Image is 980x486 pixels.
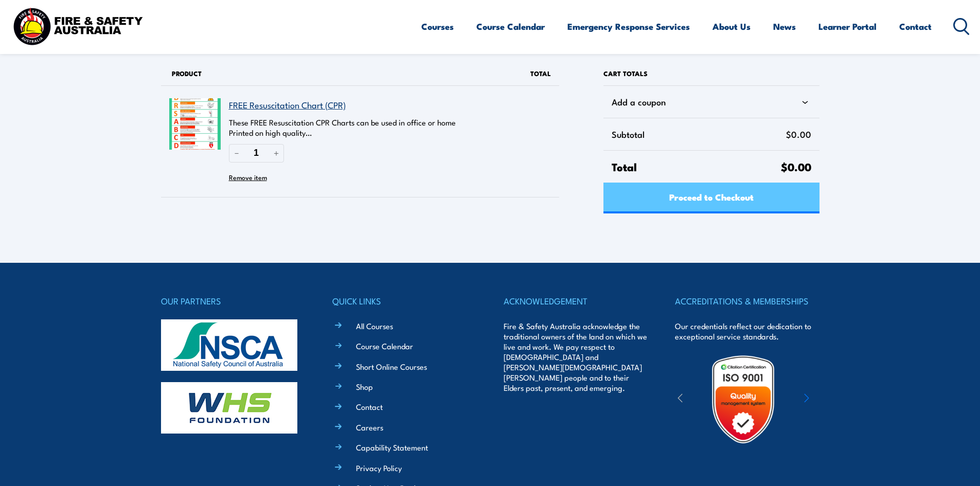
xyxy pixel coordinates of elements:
[603,62,819,85] h2: Cart totals
[818,13,877,40] a: Learner Portal
[504,321,648,393] p: Fire & Safety Australia acknowledge the traditional owners of the land on which we live and work....
[530,68,551,78] span: Total
[712,13,751,40] a: About Us
[421,13,454,40] a: Courses
[504,294,648,308] h4: ACKNOWLEDGEMENT
[781,158,811,175] span: $0.00
[773,13,796,40] a: News
[244,144,269,162] input: Quantity of FREE Resuscitation Chart (CPR) in your cart.
[675,294,819,308] h4: ACCREDITATIONS & MEMBERSHIPS
[476,13,545,40] a: Course Calendar
[603,183,819,213] a: Proceed to Checkout
[675,321,819,341] p: Our credentials reflect our dedication to exceptional service standards.
[899,13,932,40] a: Contact
[229,98,346,111] a: FREE Resuscitation Chart (CPR)
[229,169,267,185] button: Remove FREE Resuscitation Chart (CPR) from cart
[269,144,284,162] button: Increase quantity of FREE Resuscitation Chart (CPR)
[356,320,393,331] a: All Courses
[612,159,780,174] span: Total
[356,401,383,412] a: Contact
[356,422,383,433] a: Careers
[356,340,413,351] a: Course Calendar
[612,127,786,142] span: Subtotal
[698,354,788,444] img: Untitled design (19)
[789,382,878,417] img: ewpa-logo
[669,183,754,210] span: Proceed to Checkout
[229,144,244,162] button: Reduce quantity of FREE Resuscitation Chart (CPR)
[356,361,427,372] a: Short Online Courses
[161,294,305,308] h4: OUR PARTNERS
[169,98,221,150] img: FREE Resuscitation Chart - What are the 7 steps to CPR?
[161,319,297,371] img: nsca-logo-footer
[332,294,476,308] h4: QUICK LINKS
[612,94,811,110] div: Add a coupon
[229,117,500,138] p: These FREE Resuscitation CPR Charts can be used in office or home Printed on high quality…
[356,442,428,453] a: Capability Statement
[356,381,373,392] a: Shop
[172,68,202,78] span: Product
[786,127,811,142] span: $0.00
[567,13,690,40] a: Emergency Response Services
[161,382,297,434] img: whs-logo-footer
[356,462,402,473] a: Privacy Policy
